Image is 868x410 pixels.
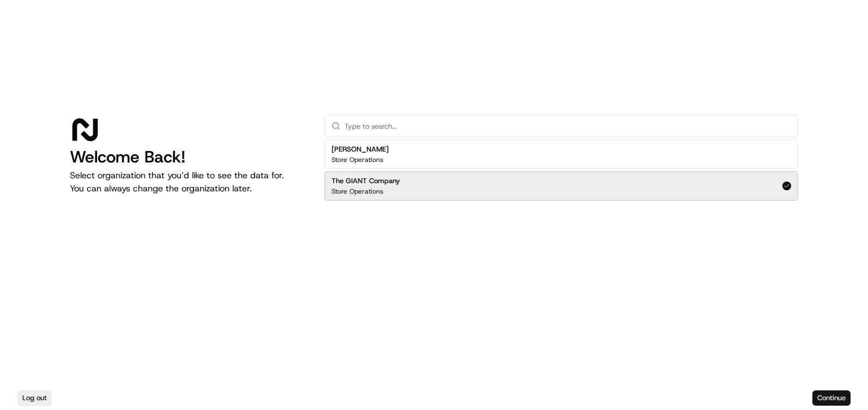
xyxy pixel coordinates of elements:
input: Type to search... [345,115,791,137]
div: Suggestions [324,137,798,203]
button: Continue [812,390,851,406]
h2: [PERSON_NAME] [331,144,389,154]
p: Store Operations [331,187,383,196]
h1: Welcome Back! [70,147,307,167]
h2: The GIANT Company [331,176,400,186]
button: Log out [17,390,52,406]
p: Select organization that you’d like to see the data for. You can always change the organization l... [70,169,307,195]
p: Store Operations [331,155,383,164]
